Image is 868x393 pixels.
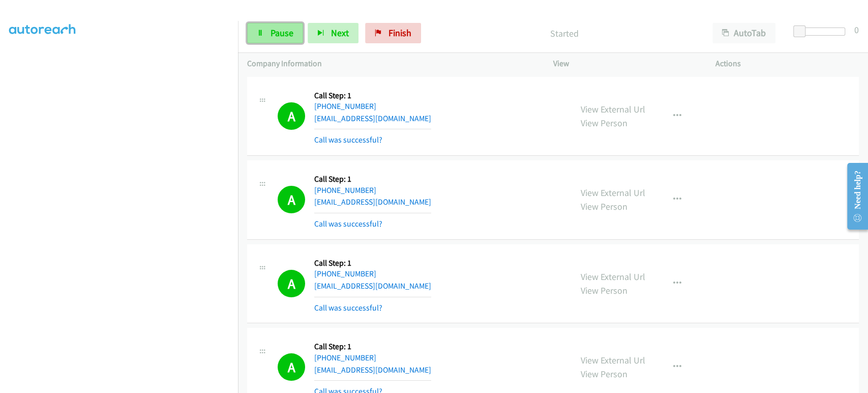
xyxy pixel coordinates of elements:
button: AutoTab [712,23,775,43]
a: View Person [581,201,627,212]
a: View External Url [581,354,645,366]
a: [PHONE_NUMBER] [314,101,376,111]
a: [PHONE_NUMBER] [314,185,376,195]
h1: A [278,270,305,297]
h1: A [278,102,305,130]
a: Call was successful? [314,303,382,313]
a: [PHONE_NUMBER] [314,353,376,362]
div: Delay between calls (in seconds) [798,27,845,36]
span: Next [331,27,349,39]
a: View Person [581,117,627,129]
h5: Call Step: 1 [314,258,431,268]
p: Company Information [247,58,535,70]
a: [EMAIL_ADDRESS][DOMAIN_NAME] [314,281,431,291]
a: View Person [581,285,627,296]
a: [EMAIL_ADDRESS][DOMAIN_NAME] [314,114,431,123]
h1: A [278,186,305,213]
a: View External Url [581,187,645,199]
a: [EMAIL_ADDRESS][DOMAIN_NAME] [314,197,431,207]
button: Next [308,23,358,43]
p: View [553,58,697,70]
h5: Call Step: 1 [314,174,431,184]
h5: Call Step: 1 [314,342,431,352]
a: [EMAIL_ADDRESS][DOMAIN_NAME] [314,365,431,375]
iframe: Resource Center [839,156,868,237]
h5: Call Step: 1 [314,91,431,101]
span: Finish [388,27,411,39]
a: View External Url [581,271,645,283]
a: Call was successful? [314,219,382,229]
a: Pause [247,23,303,43]
a: Call was successful? [314,135,382,145]
div: 0 [854,23,859,37]
span: Pause [271,27,293,39]
a: [PHONE_NUMBER] [314,269,376,278]
h1: A [278,353,305,381]
p: Actions [715,58,859,70]
a: View External Url [581,103,645,115]
p: Started [435,26,694,40]
a: View Person [581,368,627,380]
a: Finish [365,23,421,43]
